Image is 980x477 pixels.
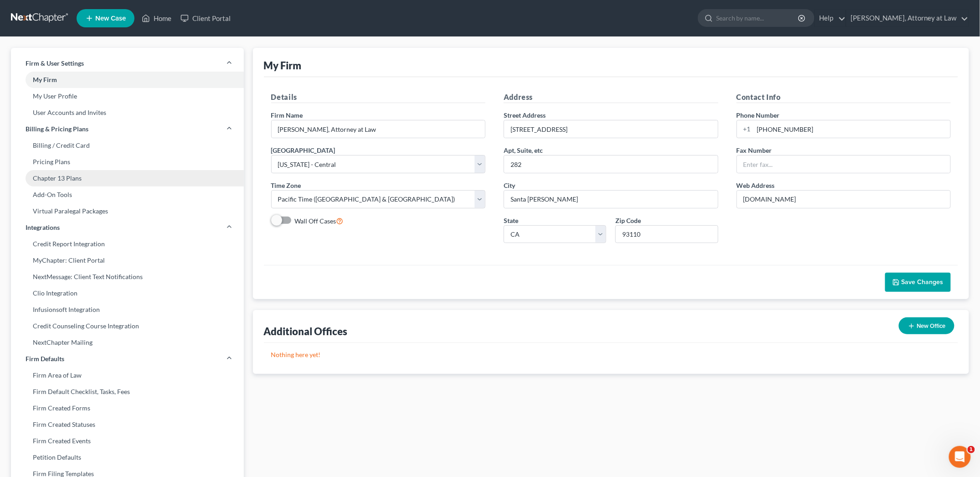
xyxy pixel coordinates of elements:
[26,59,84,68] span: Firm & User Settings
[504,110,546,120] label: Street Address
[11,301,244,318] a: Infusionsoft Integration
[11,236,244,252] a: Credit Report Integration
[11,433,244,449] a: Firm Created Events
[949,446,971,468] iframe: Intercom live chat
[272,120,485,138] input: Enter name...
[11,252,244,269] a: MyChapter: Client Portal
[95,15,126,22] span: New Case
[737,120,754,138] div: +1
[11,154,244,170] a: Pricing Plans
[176,10,235,26] a: Client Portal
[11,88,244,104] a: My User Profile
[11,187,244,203] a: Add-On Tools
[11,400,244,416] a: Firm Created Forms
[271,92,486,103] h5: Details
[11,219,244,236] a: Integrations
[11,367,244,384] a: Firm Area of Law
[264,59,302,72] div: My Firm
[271,111,303,119] span: Firm Name
[615,225,718,244] input: XXXXX
[846,10,969,26] a: [PERSON_NAME], Attorney at Law
[11,72,244,88] a: My Firm
[271,145,335,155] label: [GEOGRAPHIC_DATA]
[26,354,64,363] span: Firm Defaults
[11,104,244,121] a: User Accounts and Invites
[504,216,518,225] label: State
[271,350,951,359] p: Nothing here yet!
[11,449,244,466] a: Petition Defaults
[11,334,244,351] a: NextChapter Mailing
[11,203,244,219] a: Virtual Paralegal Packages
[754,120,951,138] input: Enter phone...
[11,285,244,301] a: Clio Integration
[11,318,244,334] a: Credit Counseling Course Integration
[11,416,244,433] a: Firm Created Statuses
[504,145,543,155] label: Apt, Suite, etc
[11,170,244,187] a: Chapter 13 Plans
[26,124,88,134] span: Billing & Pricing Plans
[11,137,244,154] a: Billing / Credit Card
[504,181,515,190] label: City
[615,216,641,225] label: Zip Code
[716,10,799,26] input: Search by name...
[11,121,244,137] a: Billing & Pricing Plans
[737,110,780,120] label: Phone Number
[11,384,244,400] a: Firm Default Checklist, Tasks, Fees
[11,351,244,367] a: Firm Defaults
[899,317,954,334] button: New Office
[295,217,336,225] span: Wall Off Cases
[815,10,846,26] a: Help
[737,156,951,173] input: Enter fax...
[737,191,951,208] input: Enter web address....
[902,278,944,286] span: Save Changes
[504,120,718,138] input: Enter address...
[504,92,718,103] h5: Address
[737,92,951,103] h5: Contact Info
[11,55,244,72] a: Firm & User Settings
[271,181,301,190] label: Time Zone
[737,145,772,155] label: Fax Number
[137,10,176,26] a: Home
[264,325,348,338] div: Additional Offices
[968,446,975,453] span: 1
[737,181,775,190] label: Web Address
[11,269,244,285] a: NextMessage: Client Text Notifications
[504,191,718,208] input: Enter city...
[504,156,718,173] input: (optional)
[885,273,951,292] button: Save Changes
[26,223,60,232] span: Integrations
